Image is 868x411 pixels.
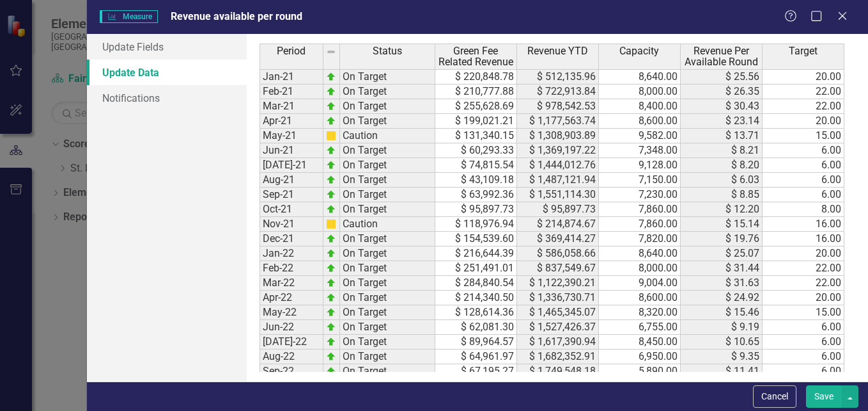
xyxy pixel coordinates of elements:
[681,129,763,143] td: $ 13.71
[517,232,599,246] td: $ 369,414.27
[340,261,435,276] td: On Target
[340,188,435,202] td: On Target
[435,320,517,335] td: $ 62,081.30
[517,364,599,379] td: $ 1,749,548.18
[326,101,336,111] img: zOikAAAAAElFTkSuQmCC
[517,335,599,350] td: $ 1,617,390.94
[599,129,681,143] td: 9,582.00
[599,85,681,99] td: 8,000.00
[260,158,323,173] td: [DATE]-21
[763,202,844,217] td: 8.00
[599,99,681,114] td: 8,400.00
[340,202,435,217] td: On Target
[340,246,435,261] td: On Target
[517,173,599,188] td: $ 1,487,121.94
[599,217,681,232] td: 7,860.00
[681,320,763,335] td: $ 9.19
[599,350,681,364] td: 6,950.00
[435,305,517,320] td: $ 128,614.36
[326,189,336,200] img: zOikAAAAAElFTkSuQmCC
[681,69,763,85] td: $ 25.56
[326,72,336,82] img: zOikAAAAAElFTkSuQmCC
[681,114,763,129] td: $ 23.14
[326,263,336,273] img: zOikAAAAAElFTkSuQmCC
[599,114,681,129] td: 8,600.00
[260,114,323,129] td: Apr-21
[763,129,844,143] td: 15.00
[260,335,323,350] td: [DATE]-22
[681,261,763,276] td: $ 31.44
[789,45,818,57] span: Target
[599,291,681,305] td: 8,600.00
[260,129,323,143] td: May-21
[517,276,599,291] td: $ 1,122,390.21
[340,320,435,335] td: On Target
[599,173,681,188] td: 7,150.00
[435,291,517,305] td: $ 214,340.50
[87,34,247,60] a: Update Fields
[763,158,844,173] td: 6.00
[260,305,323,320] td: May-22
[763,350,844,364] td: 6.00
[260,364,323,379] td: Sep-22
[517,69,599,85] td: $ 512,135.96
[326,278,336,288] img: zOikAAAAAElFTkSuQmCC
[435,114,517,129] td: $ 199,021.21
[517,188,599,202] td: $ 1,551,114.30
[599,69,681,85] td: 8,640.00
[517,320,599,335] td: $ 1,527,426.37
[340,158,435,173] td: On Target
[753,385,796,408] button: Cancel
[260,85,323,99] td: Feb-21
[599,364,681,379] td: 5,890.00
[326,248,336,259] img: zOikAAAAAElFTkSuQmCC
[517,291,599,305] td: $ 1,336,730.71
[326,175,336,185] img: zOikAAAAAElFTkSuQmCC
[340,291,435,305] td: On Target
[681,158,763,173] td: $ 8.20
[435,99,517,114] td: $ 255,628.69
[340,173,435,188] td: On Target
[435,364,517,379] td: $ 67,195.27
[260,217,323,232] td: Nov-21
[681,246,763,261] td: $ 25.07
[260,202,323,217] td: Oct-21
[681,217,763,232] td: $ 15.14
[260,246,323,261] td: Jan-22
[326,234,336,244] img: zOikAAAAAElFTkSuQmCC
[435,246,517,261] td: $ 216,644.39
[599,305,681,320] td: 8,320.00
[599,261,681,276] td: 8,000.00
[763,217,844,232] td: 16.00
[599,335,681,350] td: 8,450.00
[435,335,517,350] td: $ 89,964.57
[326,131,336,141] img: cBAA0RP0Y6D5n+AAAAAElFTkSuQmCC
[326,219,336,229] img: cBAA0RP0Y6D5n+AAAAAElFTkSuQmCC
[326,86,336,97] img: zOikAAAAAElFTkSuQmCC
[326,366,336,376] img: zOikAAAAAElFTkSuQmCC
[438,45,514,68] span: Green Fee Related Revenue
[435,261,517,276] td: $ 251,491.01
[517,143,599,158] td: $ 1,369,197.22
[599,232,681,246] td: 7,820.00
[260,320,323,335] td: Jun-22
[326,307,336,318] img: zOikAAAAAElFTkSuQmCC
[277,45,306,57] span: Period
[340,305,435,320] td: On Target
[326,204,336,214] img: zOikAAAAAElFTkSuQmCC
[435,202,517,217] td: $ 95,897.73
[763,143,844,158] td: 6.00
[326,351,336,362] img: zOikAAAAAElFTkSuQmCC
[619,45,659,57] span: Capacity
[763,291,844,305] td: 20.00
[326,160,336,170] img: zOikAAAAAElFTkSuQmCC
[517,99,599,114] td: $ 978,542.53
[435,158,517,173] td: $ 74,815.54
[100,10,158,23] span: Measure
[681,364,763,379] td: $ 11.41
[340,85,435,99] td: On Target
[763,114,844,129] td: 20.00
[763,69,844,85] td: 20.00
[763,305,844,320] td: 15.00
[340,143,435,158] td: On Target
